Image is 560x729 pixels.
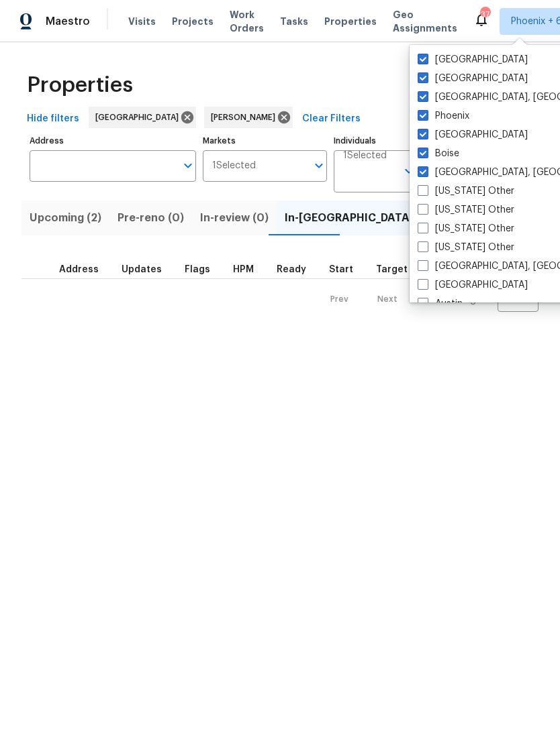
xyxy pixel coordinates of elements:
[89,107,196,128] div: [GEOGRAPHIC_DATA]
[418,203,514,217] label: [US_STATE] Other
[418,128,528,142] label: [GEOGRAPHIC_DATA]
[211,111,281,124] span: [PERSON_NAME]
[128,15,156,28] span: Visits
[118,209,184,227] span: Pre-reno (0)
[200,209,269,227] span: In-review (0)
[318,287,539,312] nav: Pagination Navigation
[30,137,196,145] label: Address
[343,150,387,162] span: 1 Selected
[310,156,328,175] button: Open
[297,107,366,131] button: Clear Filters
[233,265,254,274] span: HPM
[393,8,457,35] span: Geo Assignments
[418,109,469,123] label: Phoenix
[376,265,408,274] span: Target
[46,15,90,28] span: Maestro
[95,111,184,124] span: [GEOGRAPHIC_DATA]
[334,137,417,145] label: Individuals
[59,265,99,274] span: Address
[418,72,528,85] label: [GEOGRAPHIC_DATA]
[418,297,463,311] label: Austin
[204,107,293,128] div: [PERSON_NAME]
[30,209,101,227] span: Upcoming (2)
[277,265,318,274] div: Earliest renovation start date (first business day after COE or Checkout)
[179,156,197,175] button: Open
[376,265,420,274] div: Target renovation project end date
[418,147,459,160] label: Boise
[203,137,328,145] label: Markets
[277,265,306,274] span: Ready
[400,162,418,180] button: Open
[27,111,79,127] span: Hide filters
[418,53,528,66] label: [GEOGRAPHIC_DATA]
[418,222,514,235] label: [US_STATE] Other
[280,17,308,26] span: Tasks
[172,15,214,28] span: Projects
[285,209,433,227] span: In-[GEOGRAPHIC_DATA] (0)
[329,265,365,274] div: Actual renovation start date
[302,111,361,127] span: Clear Filters
[230,8,264,35] span: Work Orders
[27,78,133,92] span: Properties
[185,265,210,274] span: Flags
[480,8,489,21] div: 37
[418,184,514,198] label: [US_STATE] Other
[212,160,256,172] span: 1 Selected
[418,241,514,254] label: [US_STATE] Other
[324,15,377,28] span: Properties
[329,265,353,274] span: Start
[122,265,162,274] span: Updates
[21,107,85,131] button: Hide filters
[418,278,528,292] label: [GEOGRAPHIC_DATA]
